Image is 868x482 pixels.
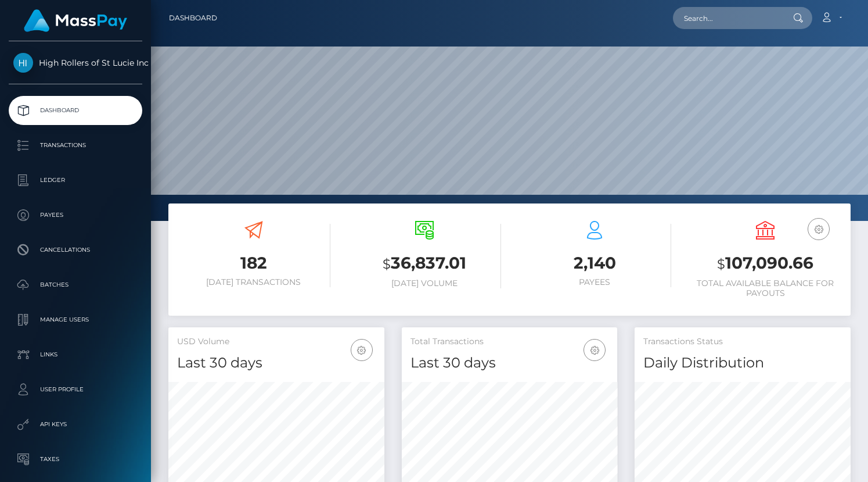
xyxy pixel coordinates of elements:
[673,7,782,29] input: Search...
[13,102,138,119] p: Dashboard
[9,96,142,125] a: Dashboard
[518,252,672,274] h3: 2,140
[9,235,142,265] a: Cancellations
[13,311,138,329] p: Manage Users
[13,346,138,363] p: Links
[643,353,842,373] h4: Daily Distribution
[13,241,138,259] p: Cancellations
[643,336,842,348] h5: Transactions Status
[9,58,142,68] span: High Rollers of St Lucie Inc
[348,252,501,276] h3: 36,837.01
[13,416,138,433] p: API Keys
[9,445,142,474] a: Taxes
[383,256,391,272] small: $
[177,277,330,287] h6: [DATE] Transactions
[9,305,142,334] a: Manage Users
[410,353,609,373] h4: Last 30 days
[9,375,142,404] a: User Profile
[13,137,138,154] p: Transactions
[13,451,138,468] p: Taxes
[9,166,142,195] a: Ledger
[13,276,138,294] p: Batches
[410,336,609,348] h5: Total Transactions
[518,277,672,287] h6: Payees
[9,131,142,160] a: Transactions
[13,206,138,224] p: Payees
[348,279,501,288] h6: [DATE] Volume
[13,381,138,398] p: User Profile
[13,53,33,73] img: High Rollers of St Lucie Inc
[13,172,138,189] p: Ledger
[177,353,376,373] h4: Last 30 days
[177,252,330,274] h3: 182
[169,6,217,30] a: Dashboard
[177,336,376,348] h5: USD Volume
[717,256,725,272] small: $
[9,340,142,369] a: Links
[24,9,127,32] img: MassPay Logo
[9,201,142,230] a: Payees
[9,270,142,299] a: Batches
[9,410,142,439] a: API Keys
[689,279,842,298] h6: Total Available Balance for Payouts
[689,252,842,276] h3: 107,090.66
